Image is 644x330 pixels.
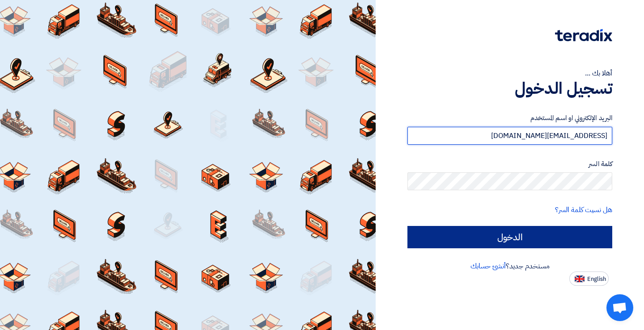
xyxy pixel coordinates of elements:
[407,226,612,248] input: الدخول
[407,113,612,123] label: البريد الإلكتروني او اسم المستخدم
[407,159,612,169] label: كلمة السر
[606,294,633,321] a: دردشة مفتوحة
[555,205,612,215] a: هل نسيت كلمة السر؟
[407,79,612,98] h1: تسجيل الدخول
[470,261,506,272] a: أنشئ حسابك
[569,272,609,286] button: English
[587,276,606,282] span: English
[407,127,612,145] input: أدخل بريد العمل الإلكتروني او اسم المستخدم الخاص بك ...
[575,276,585,282] img: en-US.png
[407,261,612,272] div: مستخدم جديد؟
[555,29,612,42] img: Teradix logo
[407,68,612,79] div: أهلا بك ...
